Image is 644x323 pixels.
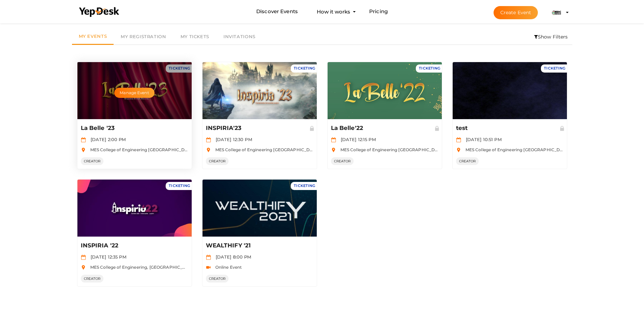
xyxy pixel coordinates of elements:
[309,125,315,131] img: Private Event
[494,6,538,19] button: Create Event
[87,147,437,152] span: MES College of Engineering [GEOGRAPHIC_DATA], [GEOGRAPHIC_DATA]-[GEOGRAPHIC_DATA], [GEOGRAPHIC_DA...
[206,157,229,165] span: CREATOR
[223,34,256,39] span: Invitations
[550,6,563,19] img: ACg8ocJOQco-z_OLWRg7W1r8Kbh-TTUjpNGeqyKUa-j3hHAHydyH1ypD=s100
[81,255,86,260] img: calendar.svg
[331,124,436,132] p: La Belle'22
[212,254,252,260] span: [DATE] 8:00 PM
[456,157,479,165] span: CREATOR
[212,265,242,270] span: Online Event
[72,29,114,45] a: My Events
[81,242,186,250] p: INSPIRIA '22
[81,275,104,282] span: CREATOR
[559,125,565,131] img: Private Event
[206,275,229,282] span: CREATOR
[530,29,572,45] li: Show Filters
[212,147,562,152] span: MES College of Engineering [GEOGRAPHIC_DATA], [GEOGRAPHIC_DATA]-[GEOGRAPHIC_DATA], [GEOGRAPHIC_DA...
[173,29,216,45] a: My Tickets
[81,265,86,270] img: location.svg
[434,125,440,131] img: Private Event
[114,88,154,98] button: Manage Event
[456,137,461,142] img: calendar.svg
[81,147,86,153] img: location.svg
[206,255,211,260] img: calendar.svg
[206,137,211,142] img: calendar.svg
[256,5,298,18] a: Discover Events
[331,137,336,142] img: calendar.svg
[216,29,263,45] a: Invitations
[87,254,126,260] span: [DATE] 12:35 PM
[212,137,252,142] span: [DATE] 12:30 PM
[206,265,211,270] img: video-icon.svg
[456,124,562,132] p: test
[331,157,354,165] span: CREATOR
[81,157,104,165] span: CREATOR
[81,137,86,142] img: calendar.svg
[81,124,186,132] p: La Belle '23
[121,34,166,39] span: My Registration
[206,124,311,132] p: INSPIRIA'23
[87,265,390,270] span: MES College of Engineering, [GEOGRAPHIC_DATA]-[GEOGRAPHIC_DATA], [GEOGRAPHIC_DATA], [GEOGRAPHIC_D...
[369,5,388,18] a: Pricing
[79,33,107,39] span: My Events
[315,5,352,18] button: How it works
[331,147,336,153] img: location.svg
[114,29,173,45] a: My Registration
[181,34,209,39] span: My Tickets
[456,147,461,153] img: location.svg
[337,137,376,142] span: [DATE] 12:15 PM
[206,147,211,153] img: location.svg
[87,137,126,142] span: [DATE] 2:00 PM
[462,137,502,142] span: [DATE] 10:51 PM
[206,242,311,250] p: WEALTHIFY '21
